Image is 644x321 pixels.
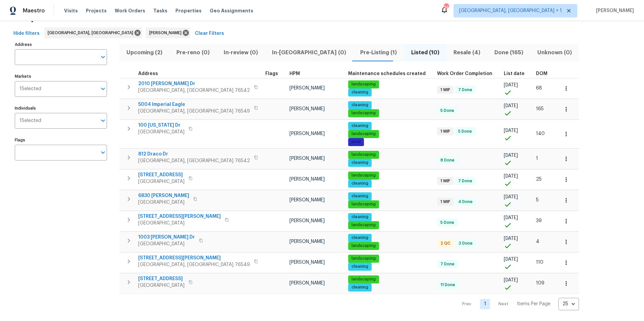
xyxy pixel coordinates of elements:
[115,7,145,14] span: Work Orders
[349,123,371,129] span: cleaning
[289,239,325,244] span: [PERSON_NAME]
[438,129,453,134] span: 1 WIP
[138,151,250,157] span: 812 Draco Dr
[437,71,492,76] span: Work Order Completion
[438,261,457,267] span: 7 Done
[536,107,544,111] span: 165
[455,129,475,134] span: 5 Done
[349,256,378,261] span: landscaping
[349,102,371,108] span: cleaning
[450,48,483,57] span: Resale (4)
[138,192,189,199] span: 6830 [PERSON_NAME]
[558,295,579,313] div: 25
[265,71,278,76] span: Flags
[349,243,378,249] span: landscaping
[64,7,78,14] span: Visits
[289,107,325,111] span: [PERSON_NAME]
[455,87,475,93] span: 7 Done
[146,27,190,38] div: [PERSON_NAME]
[504,174,518,179] span: [DATE]
[480,299,490,309] a: Goto page 1
[13,29,40,38] span: Hide filters
[19,86,41,92] span: 1 Selected
[504,215,518,220] span: [DATE]
[289,198,325,202] span: [PERSON_NAME]
[349,276,378,282] span: landscaping
[289,86,325,90] span: [PERSON_NAME]
[536,71,547,76] span: DOM
[153,8,167,13] span: Tasks
[98,116,108,125] button: Open
[221,48,261,57] span: In-review (0)
[98,52,108,62] button: Open
[123,48,165,57] span: Upcoming (2)
[534,48,575,57] span: Unknown (0)
[456,241,475,246] span: 3 Done
[138,234,195,241] span: 1003 [PERSON_NAME] Dr
[349,160,371,166] span: cleaning
[349,131,378,137] span: landscaping
[349,173,378,178] span: landscaping
[504,278,518,282] span: [DATE]
[349,201,378,207] span: landscaping
[138,172,184,178] span: [STREET_ADDRESS]
[19,118,41,124] span: 1 Selected
[536,86,542,90] span: 68
[289,218,325,223] span: [PERSON_NAME]
[349,235,371,241] span: cleaning
[138,87,250,94] span: [GEOGRAPHIC_DATA], [GEOGRAPHIC_DATA] 76542
[536,131,545,136] span: 140
[11,27,42,40] button: Hide filters
[173,48,213,57] span: Pre-reno (0)
[138,178,184,185] span: [GEOGRAPHIC_DATA]
[438,199,453,205] span: 1 WIP
[536,177,542,182] span: 25
[504,257,518,262] span: [DATE]
[408,48,442,57] span: Listed (10)
[138,255,250,261] span: [STREET_ADDRESS][PERSON_NAME]
[138,71,158,76] span: Address
[536,198,539,202] span: 5
[349,284,371,290] span: cleaning
[269,48,349,57] span: In-[GEOGRAPHIC_DATA] (0)
[48,29,136,36] span: [GEOGRAPHIC_DATA], [GEOGRAPHIC_DATA]
[149,29,184,36] span: [PERSON_NAME]
[349,139,363,145] span: pool
[349,264,371,269] span: cleaning
[289,131,325,136] span: [PERSON_NAME]
[86,7,107,14] span: Projects
[138,275,184,282] span: [STREET_ADDRESS]
[504,83,518,87] span: [DATE]
[15,74,107,78] label: Markets
[210,7,253,14] span: Geo Assignments
[504,71,525,76] span: List date
[517,301,550,307] p: Items Per Page
[438,87,453,93] span: 1 WIP
[357,48,400,57] span: Pre-Listing (1)
[536,239,539,244] span: 4
[289,281,325,285] span: [PERSON_NAME]
[349,193,371,199] span: cleaning
[491,48,526,57] span: Done (165)
[175,7,202,14] span: Properties
[138,213,221,220] span: [STREET_ADDRESS][PERSON_NAME]
[289,260,325,265] span: [PERSON_NAME]
[536,218,542,223] span: 39
[138,261,250,268] span: [GEOGRAPHIC_DATA], [GEOGRAPHIC_DATA] 76549
[504,153,518,158] span: [DATE]
[438,220,457,226] span: 5 Done
[438,157,457,163] span: 8 Done
[536,156,538,161] span: 1
[349,152,378,157] span: landscaping
[349,222,378,228] span: landscaping
[98,148,108,157] button: Open
[138,157,250,164] span: [GEOGRAPHIC_DATA], [GEOGRAPHIC_DATA] 76542
[444,4,448,11] div: 34
[504,104,518,108] span: [DATE]
[593,7,634,14] span: [PERSON_NAME]
[349,81,378,87] span: landscaping
[455,178,475,184] span: 7 Done
[15,43,107,47] label: Address
[195,29,224,38] span: Clear Filters
[455,199,475,205] span: 4 Done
